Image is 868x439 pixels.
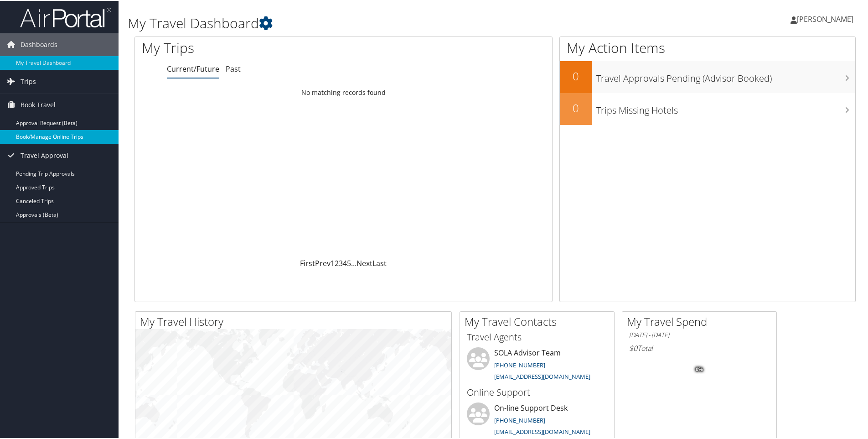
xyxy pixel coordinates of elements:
tspan: 0% [696,366,703,371]
li: On-line Support Desk [462,402,612,439]
h6: Total [629,342,770,352]
a: [PHONE_NUMBER] [494,415,545,423]
h3: Online Support [467,385,607,398]
span: Trips [21,69,36,92]
h2: My Travel Spend [627,313,776,329]
a: Current/Future [167,63,219,73]
span: $0 [629,342,637,352]
a: 5 [347,257,351,267]
span: Book Travel [21,93,56,115]
h2: My Travel Contacts [465,313,614,329]
a: [PERSON_NAME] [790,5,863,32]
h3: Trips Missing Hotels [596,99,855,116]
a: [EMAIL_ADDRESS][DOMAIN_NAME] [494,427,590,435]
a: 2 [335,257,339,267]
span: [PERSON_NAME] [797,13,853,23]
td: No matching records found [135,84,552,100]
a: 4 [343,257,347,267]
a: 0Travel Approvals Pending (Advisor Booked) [560,60,855,92]
h1: My Trips [142,37,372,57]
span: Travel Approval [21,143,68,166]
a: First [300,257,315,267]
h2: My Travel History [140,313,451,329]
h2: 0 [560,99,592,115]
h6: [DATE] - [DATE] [629,330,770,339]
h1: My Travel Dashboard [128,13,618,32]
a: Prev [315,257,331,267]
span: … [351,257,356,267]
span: Dashboards [21,32,57,55]
img: airportal-logo.png [20,6,111,27]
h3: Travel Agents [467,330,607,343]
a: [EMAIL_ADDRESS][DOMAIN_NAME] [494,371,590,380]
a: 1 [331,257,335,267]
h2: 0 [560,68,592,83]
a: [PHONE_NUMBER] [494,360,545,368]
a: Last [372,257,387,267]
a: 3 [339,257,343,267]
h1: My Action Items [560,37,855,57]
a: 0Trips Missing Hotels [560,92,855,124]
h3: Travel Approvals Pending (Advisor Booked) [596,67,855,84]
li: SOLA Advisor Team [462,346,612,384]
a: Next [356,257,372,267]
a: Past [226,63,241,73]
